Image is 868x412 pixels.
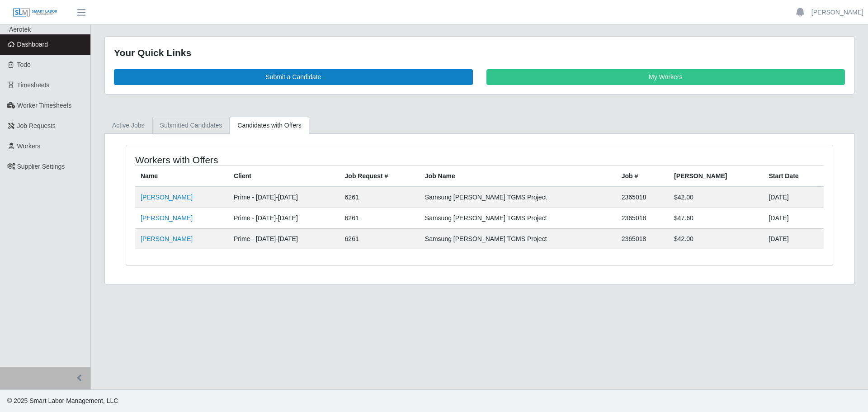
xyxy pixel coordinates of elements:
a: Submit a Candidate [114,69,473,85]
a: My Workers [486,69,845,85]
td: Prime - [DATE]-[DATE] [228,208,340,228]
a: [PERSON_NAME] [141,214,193,222]
span: Timesheets [17,81,50,89]
a: Candidates with Offers [230,117,309,134]
th: Job Name [420,166,616,187]
span: Aerotek [9,26,31,33]
a: Submitted Candidates [152,117,230,134]
td: 6261 [340,208,420,228]
a: [PERSON_NAME] [141,235,193,242]
span: Job Requests [17,122,56,129]
img: SLM Logo [13,8,58,18]
td: 2365018 [616,228,669,249]
td: [DATE] [763,208,824,228]
span: © 2025 Smart Labor Management, LLC [7,397,118,404]
td: $42.00 [669,187,763,208]
a: [PERSON_NAME] [141,194,193,201]
th: Job Request # [340,166,420,187]
td: [DATE] [763,187,824,208]
th: [PERSON_NAME] [669,166,763,187]
td: $47.60 [669,208,763,228]
td: Prime - [DATE]-[DATE] [228,228,340,249]
td: 2365018 [616,208,669,228]
span: Workers [17,142,41,150]
td: 2365018 [616,187,669,208]
a: [PERSON_NAME] [811,8,863,17]
td: Prime - [DATE]-[DATE] [228,187,340,208]
td: Samsung [PERSON_NAME] TGMS Project [420,208,616,228]
h4: Workers with Offers [135,154,414,166]
td: Samsung [PERSON_NAME] TGMS Project [420,228,616,249]
div: Your Quick Links [114,46,845,60]
td: [DATE] [763,228,824,249]
span: Supplier Settings [17,163,65,170]
span: Todo [17,61,31,68]
th: Name [135,166,228,187]
td: $42.00 [669,228,763,249]
th: Client [228,166,340,187]
td: Samsung [PERSON_NAME] TGMS Project [420,187,616,208]
td: 6261 [340,228,420,249]
a: Active Jobs [104,117,152,134]
th: Job # [616,166,669,187]
span: Dashboard [17,41,48,48]
span: Worker Timesheets [17,102,71,109]
th: Start Date [763,166,824,187]
td: 6261 [340,187,420,208]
